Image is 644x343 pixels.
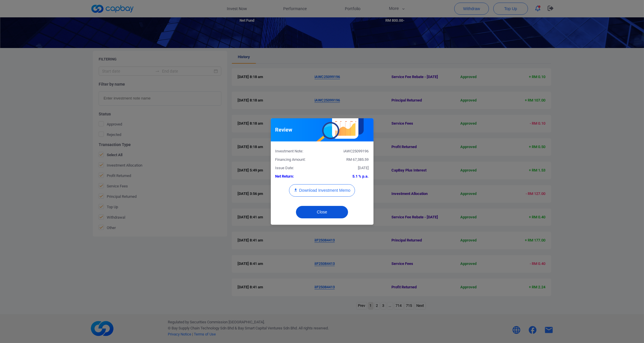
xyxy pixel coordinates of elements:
[289,184,355,197] button: Download Investment Memo
[322,148,373,154] div: iAWC25099196
[347,157,369,162] span: RM 67,385.59
[271,148,322,154] div: Investment Note:
[322,174,373,180] div: 5.1 % p.a.
[271,165,322,171] div: Issue Date:
[275,126,292,133] h5: Review
[271,157,322,163] div: Financing Amount:
[296,206,348,218] button: Close
[271,174,322,180] div: Net Return:
[322,165,373,171] div: [DATE]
